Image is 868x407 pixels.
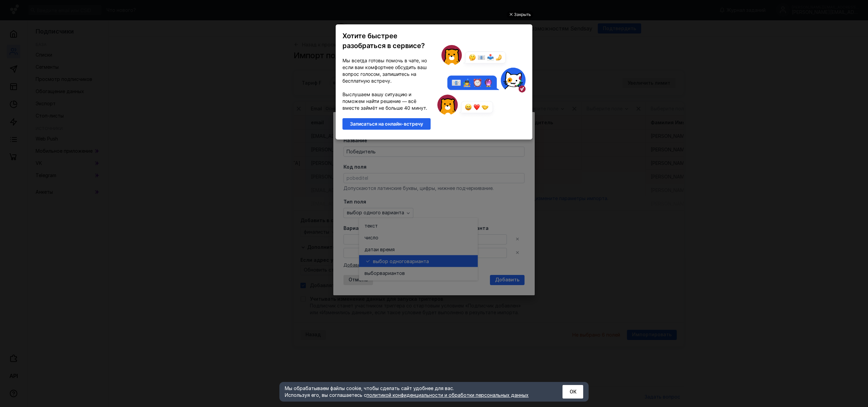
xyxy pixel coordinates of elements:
button: ОК [563,385,583,399]
a: политикой конфиденциальности и обработки персональных данных [367,392,529,398]
div: Закрыть [514,11,531,18]
div: Мы обрабатываем файлы cookie, чтобы сделать сайт удобнее для вас. Используя его, вы соглашаетесь c [285,385,546,399]
span: Хотите быстрее разобраться в сервисе? [342,32,425,50]
p: Выслушаем вашу ситуацию и поможем найти решение — всё вместе займёт не больше 40 минут. [342,91,431,111]
p: Мы всегда готовы помочь в чате, но если вам комфортнее обсудить ваш вопрос голосом, запишитесь на... [342,57,431,84]
a: Записаться на онлайн-встречу [342,118,431,130]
